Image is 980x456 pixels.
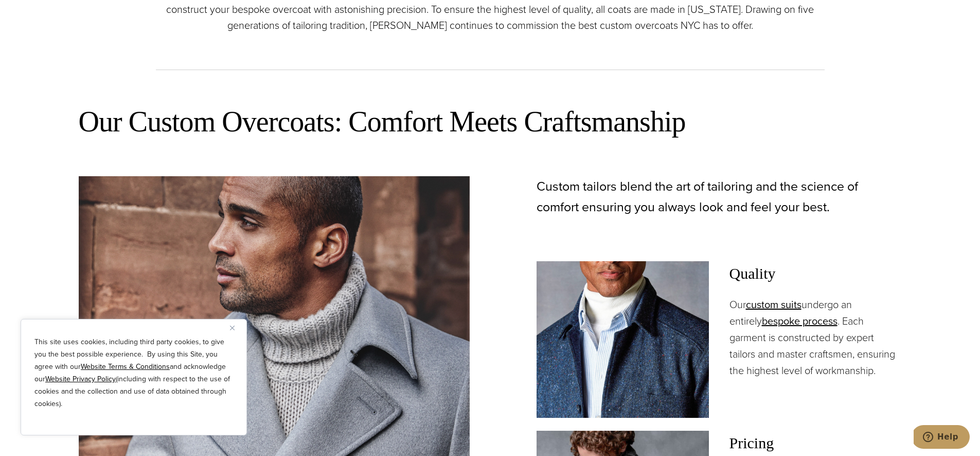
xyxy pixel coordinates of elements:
img: Close [230,326,235,330]
h2: Our Custom Overcoats: Comfort Meets Craftsmanship [79,104,902,140]
a: Website Terms & Conditions [81,361,170,372]
p: This site uses cookies, including third party cookies, to give you the best possible experience. ... [34,336,233,410]
iframe: Opens a widget where you can chat to one of our agents [914,425,970,451]
p: Our undergo an entirely . Each garment is constructed by expert tailors and master craftsmen, ens... [729,296,902,379]
span: Pricing [729,431,902,455]
button: Close [230,322,242,334]
a: Website Privacy Policy [45,374,116,384]
img: Loro Piana blue custom made overcoat. [537,261,709,418]
p: Custom tailors blend the art of tailoring and the science of comfort ensuring you always look and... [537,176,902,217]
a: custom suits [746,297,801,312]
span: Quality [729,261,902,286]
a: bespoke process [762,313,838,329]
